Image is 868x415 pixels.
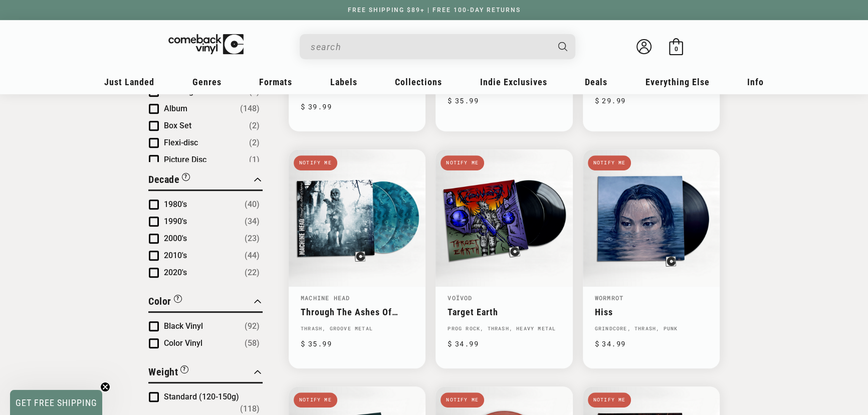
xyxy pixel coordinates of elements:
span: Collections [395,77,442,87]
a: Wormrot [595,294,623,302]
a: FREE SHIPPING $89+ | FREE 100-DAY RETURNS [338,7,531,14]
span: Number of products: (148) [240,103,260,115]
span: 2010's [164,251,187,260]
span: Number of products: (118) [240,403,260,415]
a: Target Earth [448,307,560,317]
span: Number of products: (40) [245,198,260,211]
span: Decade [148,173,179,185]
a: Through The Ashes Of Empires [301,307,413,317]
button: Filter by Weight [148,364,188,382]
span: Number of products: (44) [245,250,260,262]
span: Number of products: (34) [245,216,260,228]
span: Genres [192,77,222,87]
span: Flexi-disc [164,138,198,147]
span: Info [747,77,764,87]
span: Number of products: (58) [245,337,260,349]
span: 0 [675,45,678,53]
span: Number of products: (23) [245,233,260,245]
button: Search [550,34,577,59]
span: 2000's [164,234,187,243]
span: 1990's [164,217,187,226]
span: Number of products: (22) [245,267,260,279]
span: 2020's [164,268,187,277]
input: When autocomplete results are available use up and down arrows to review and enter to select [311,37,548,57]
span: Picture Disc [164,155,206,164]
span: Formats [259,77,292,87]
span: Color [148,295,171,307]
button: Close teaser [100,382,110,392]
span: Number of products: (1) [249,154,260,166]
a: Hiss [595,307,708,317]
span: Labels [330,77,357,87]
span: Album [164,104,187,113]
span: Deals [585,77,607,87]
span: Box Set [164,121,191,130]
span: Indie Exclusives [480,77,547,87]
div: GET FREE SHIPPINGClose teaser [10,390,102,415]
button: Filter by Color [148,294,182,311]
span: Just Landed [104,77,154,87]
span: Weight [148,366,178,378]
span: Number of products: (2) [249,120,260,132]
span: GET FREE SHIPPING [16,397,97,408]
a: Machine Head [301,294,350,302]
span: Number of products: (92) [245,320,260,332]
a: Voïvod [448,294,472,302]
span: Color Vinyl [164,338,202,348]
div: Search [300,34,575,59]
button: Filter by Decade [148,172,190,189]
span: 1980's [164,199,187,209]
span: Everything Else [645,77,710,87]
span: Black Vinyl [164,321,203,331]
span: Standard (120-150g) [164,392,239,401]
span: Number of products: (2) [249,137,260,149]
